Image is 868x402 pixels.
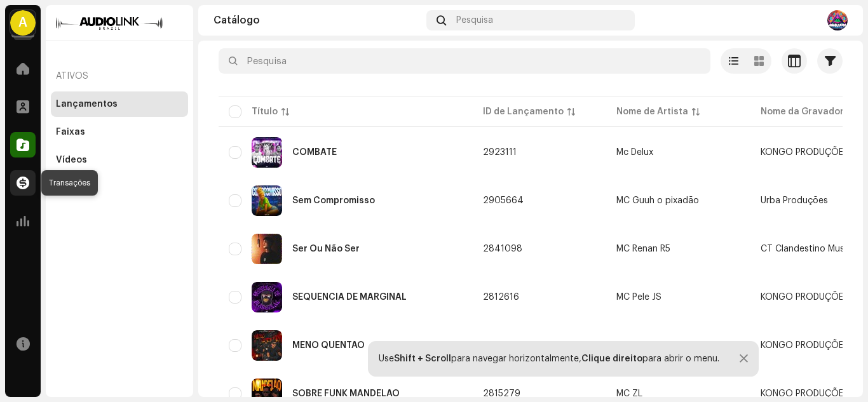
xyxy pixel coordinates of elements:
[827,10,848,30] img: 456843e9-9b64-4e73-a5ff-feb3b0e56166
[292,293,407,302] div: SEQUÊNCIA DE MARGINAL
[616,148,653,157] div: Mc Delux
[616,196,699,205] div: MC Guuh o pixadão
[56,155,87,165] div: Vídeos
[51,147,188,173] re-m-nav-item: Vídeos
[483,389,520,398] span: 2815279
[616,389,740,398] span: MC ZL
[616,245,670,253] div: MC Renan R5
[581,354,642,363] strong: Clique direito
[252,330,282,361] img: 433d0ac5-5436-4af9-b50b-0d7cc0f8ecc9
[616,105,688,118] div: Nome de Artista
[214,15,421,25] div: Catálogo
[379,354,719,364] div: Use para navegar horizontalmente, para abrir o menu.
[616,148,740,157] span: Mc Delux
[292,341,365,350] div: MENÓ QUENTÃO
[292,196,375,205] div: Sem Compromisso
[252,105,278,118] div: Título
[252,185,282,216] img: b301db49-5511-4d6c-9acf-ae5c921cc313
[252,234,282,264] img: 637df40e-46ef-4e94-b64d-c95c9958db52
[761,105,850,118] div: Nome da Gravadora
[51,61,188,91] re-a-nav-header: Ativos
[761,341,849,350] span: KONGO PRODUÇÕES
[56,99,118,109] div: Lançamentos
[616,389,642,398] div: MC ZL
[56,127,85,137] div: Faixas
[616,293,740,302] span: MC Pele JS
[616,196,740,205] span: MC Guuh o pixadão
[51,119,188,145] re-m-nav-item: Faixas
[292,245,360,253] div: Ser Ou Não Ser
[252,282,282,312] img: ad11074d-334e-4c93-92d8-ebc54bcca4a2
[761,389,849,398] span: KONGO PRODUÇÕES
[51,91,188,117] re-m-nav-item: Lançamentos
[761,196,828,205] span: Urba Produções
[761,293,849,302] span: KONGO PRODUÇÕES
[483,245,522,253] span: 2841098
[252,137,282,168] img: f8cb1a47-ebe8-41d8-8640-c016039102b8
[616,245,740,253] span: MC Renan R5
[483,293,519,302] span: 2812616
[761,148,849,157] span: KONGO PRODUÇÕES
[292,148,337,157] div: COMBATE
[483,196,524,205] span: 2905664
[456,15,493,25] span: Pesquisa
[10,10,36,36] div: A
[483,148,517,157] span: 2923111
[616,293,661,302] div: MC Pele JS
[292,389,400,398] div: SOBRE FUNK MANDELÃO
[394,354,451,363] strong: Shift + Scroll
[219,48,710,74] input: Pesquisa
[483,105,564,118] div: ID de Lançamento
